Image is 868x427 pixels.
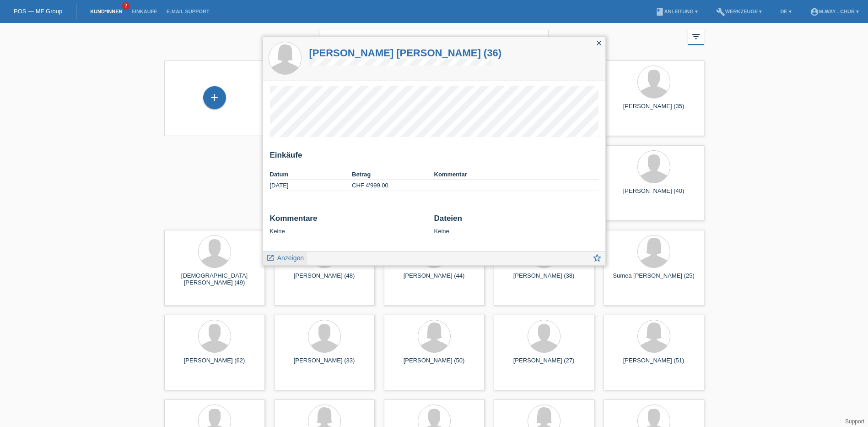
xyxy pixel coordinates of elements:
[320,30,549,51] input: Suche...
[352,180,434,191] td: CHF 4'999.00
[611,272,697,287] div: Sumea [PERSON_NAME] (25)
[611,357,697,372] div: [PERSON_NAME] (51)
[611,103,697,117] div: [PERSON_NAME] (35)
[501,272,587,287] div: [PERSON_NAME] (38)
[651,9,702,14] a: bookAnleitung ▾
[611,187,697,202] div: [PERSON_NAME] (40)
[592,253,602,263] i: star_border
[281,272,367,287] div: [PERSON_NAME] (48)
[204,90,226,105] div: Kund*in hinzufügen
[277,254,304,262] span: Anzeigen
[434,169,598,180] th: Kommentar
[595,39,603,47] i: close
[281,357,367,372] div: [PERSON_NAME] (33)
[270,214,427,235] div: Keine
[391,272,477,287] div: [PERSON_NAME] (44)
[122,2,129,10] span: 2
[266,254,275,262] i: launch
[270,151,598,164] h2: Einkäufe
[716,7,725,16] i: build
[127,9,162,14] a: Einkäufe
[270,169,352,180] th: Datum
[172,272,258,287] div: [DEMOGRAPHIC_DATA][PERSON_NAME] (49)
[86,9,127,14] a: Kund*innen
[501,357,587,372] div: [PERSON_NAME] (27)
[845,418,864,425] a: Support
[270,214,427,228] h2: Kommentare
[309,47,502,59] a: [PERSON_NAME] [PERSON_NAME] (36)
[266,252,304,263] a: launch Anzeigen
[162,9,214,14] a: E-Mail Support
[14,8,62,15] a: POS — MF Group
[391,357,477,372] div: [PERSON_NAME] (50)
[810,7,819,16] i: account_circle
[592,254,602,265] a: star_border
[776,9,796,14] a: DE ▾
[691,32,701,42] i: filter_list
[270,180,352,191] td: [DATE]
[805,9,863,14] a: account_circlem-way - Chur ▾
[172,357,258,372] div: [PERSON_NAME] (62)
[352,169,434,180] th: Betrag
[655,7,664,16] i: book
[712,9,767,14] a: buildWerkzeuge ▾
[434,214,598,228] h2: Dateien
[434,214,598,235] div: Keine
